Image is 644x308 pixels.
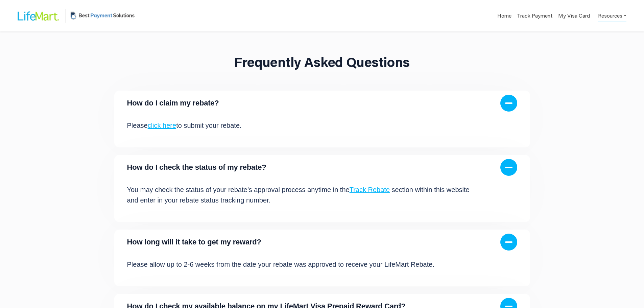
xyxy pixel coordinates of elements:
[127,261,434,268] span: Please allow up to 2-6 weeks from the date your rebate was approved to receive your LifeMart Rebate.
[114,155,530,180] div: CollapseHow do I check the status of my rebate?
[127,122,242,129] span: Please to submit your rebate.
[234,55,410,69] h1: Frequently Asked Questions
[558,9,590,23] a: My Visa Card
[148,122,176,129] a: click here
[127,99,496,107] span: How do I claim my rebate?
[598,9,626,22] a: Resources
[500,234,517,251] img: Collapse
[500,95,517,112] img: Collapse
[497,12,511,22] a: Home
[12,4,136,27] a: LifeMart LogoBPS Logo
[114,230,530,255] div: CollapseHow long will it take to get my reward?
[517,12,553,22] a: Track Payment
[127,164,496,171] span: How do I check the status of my rebate?
[127,186,470,204] span: You may check the status of your rebate’s approval process anytime in the section within this web...
[114,91,530,116] div: CollapseHow do I claim my rebate?
[127,238,496,246] span: How long will it take to get my reward?
[69,4,136,27] img: BPS Logo
[500,159,517,176] img: Collapse
[350,186,390,193] a: Track Rebate
[12,5,63,27] img: LifeMart Logo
